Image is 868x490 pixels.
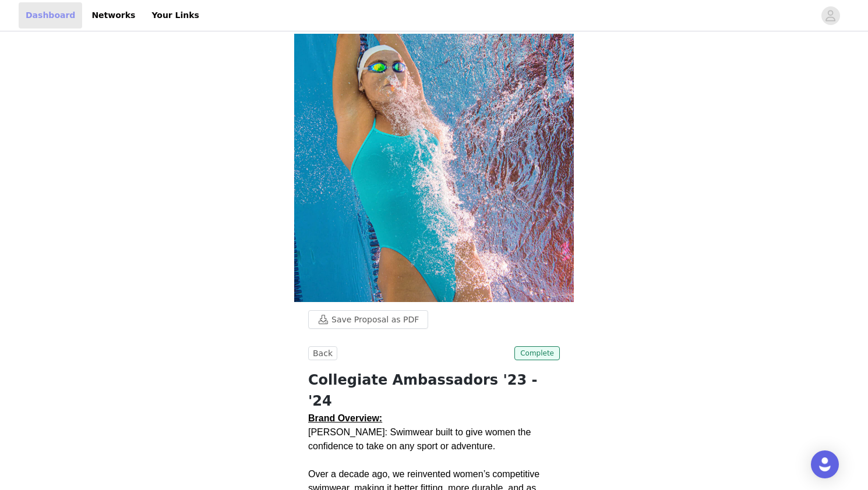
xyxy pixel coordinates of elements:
[308,370,560,411] h1: Collegiate Ambassadors '23 - '24
[825,6,836,25] div: avatar
[811,450,839,478] div: Open Intercom Messenger
[84,2,142,29] a: Networks
[308,413,382,423] span: Brand Overview:
[294,34,574,302] img: campaign image
[144,2,206,29] a: Your Links
[308,346,337,360] button: Back
[19,2,82,29] a: Dashboard
[308,310,428,329] button: Save Proposal as PDF
[308,427,534,451] span: [PERSON_NAME]: Swimwear built to give women the confidence to take on any sport or adventure.
[514,346,560,360] span: Complete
